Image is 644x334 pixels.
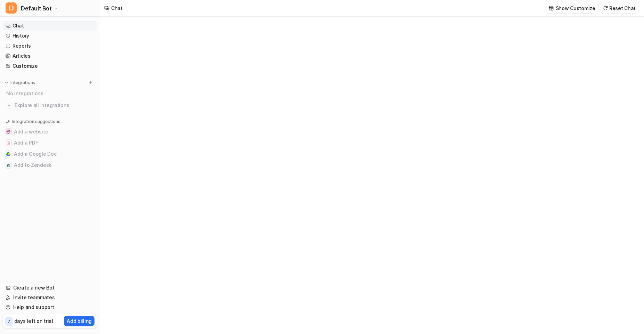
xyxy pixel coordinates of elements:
span: D [6,2,17,14]
a: Customize [3,61,97,71]
img: explore all integrations [6,102,13,109]
a: Invite teammates [3,293,97,302]
a: Articles [3,51,97,61]
button: Reset Chat [601,3,638,13]
div: No integrations [4,88,97,99]
a: Create a new Bot [3,283,97,293]
button: Add a websiteAdd a website [3,126,97,137]
button: Add to ZendeskAdd to Zendesk [3,160,97,171]
p: 7 [8,318,10,325]
a: Reports [3,41,97,51]
div: Chat [111,5,123,12]
img: reset [603,6,608,11]
button: Add billing [64,316,94,326]
button: Add a Google DocAdd a Google Doc [3,148,97,160]
span: Explore all integrations [15,100,94,111]
a: Chat [3,21,97,31]
img: Add a website [6,130,10,134]
img: customize [549,6,554,11]
button: Integrations [3,79,37,86]
img: Add to Zendesk [6,163,10,167]
p: Integration suggestions [12,119,60,125]
img: Add a PDF [6,141,10,145]
img: expand menu [4,80,9,85]
a: History [3,31,97,41]
p: Show Customize [556,5,595,12]
p: Integrations [10,80,35,85]
p: days left on trial [14,317,53,325]
span: Default Bot [21,3,52,13]
img: Add a Google Doc [6,152,10,156]
a: Help and support [3,302,97,312]
img: menu_add.svg [88,80,93,85]
button: Add a PDFAdd a PDF [3,137,97,148]
a: Explore all integrations [3,100,97,110]
p: Add billing [67,317,92,325]
button: Show Customize [547,3,598,13]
